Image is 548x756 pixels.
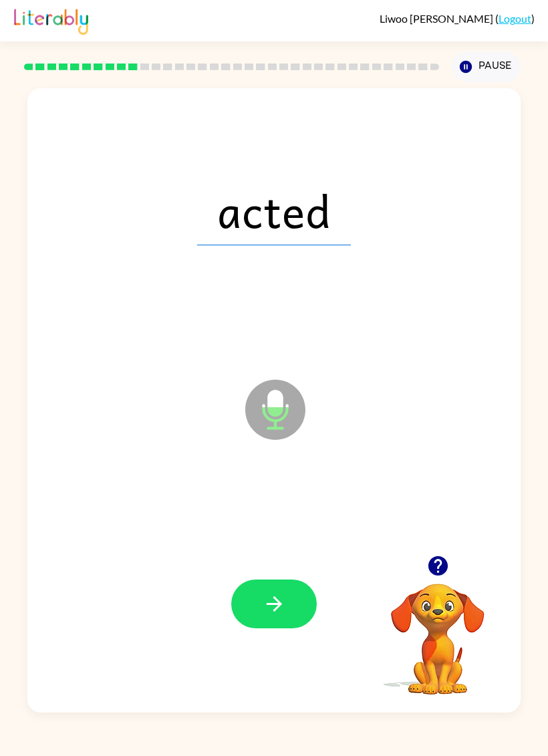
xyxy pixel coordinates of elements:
[14,5,88,35] img: Literably
[380,12,535,25] div: ( )
[499,12,531,25] a: Logout
[452,51,521,82] button: Pause
[197,176,351,245] span: acted
[380,12,495,25] span: Liwoo [PERSON_NAME]
[371,563,505,697] video: Your browser must support playing .mp4 files to use Literably. Please try using another browser.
